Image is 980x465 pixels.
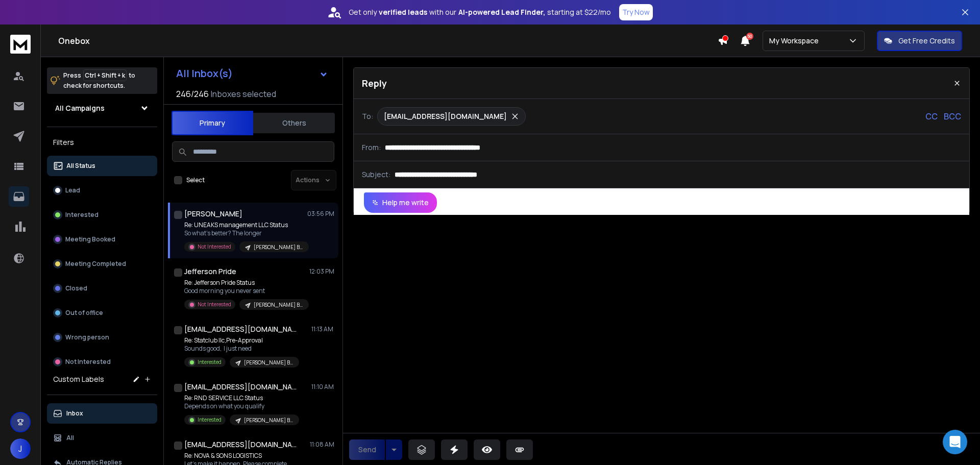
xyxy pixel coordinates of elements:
p: [PERSON_NAME] Blast #433 [254,301,303,309]
p: Re: NOVA & SONS LOGISTICS [184,452,299,460]
p: So what’s better? The longer [184,229,307,237]
p: Sounds good, I just need [184,345,299,353]
button: Primary [171,111,253,135]
p: Try Now [622,7,650,17]
h1: [PERSON_NAME] [184,209,242,219]
button: All Inbox(s) [168,63,336,84]
p: 12:03 PM [309,267,334,276]
button: Lead [47,180,157,201]
p: All [66,434,74,442]
p: Reply [362,76,387,90]
h1: [EMAIL_ADDRESS][DOMAIN_NAME] [184,324,297,334]
h1: [EMAIL_ADDRESS][DOMAIN_NAME] [184,382,297,392]
h3: Inboxes selected [211,88,276,100]
button: All Campaigns [47,98,157,118]
button: Out of office [47,303,157,323]
p: CC [925,110,938,123]
p: Get only with our starting at $22/mo [349,7,611,17]
p: [PERSON_NAME] Blast #433 [244,359,293,366]
button: J [10,438,31,459]
p: Press to check for shortcuts. [63,70,135,91]
p: BCC [944,110,961,123]
p: Re: Statclub llc,Pre-Approval [184,336,299,345]
p: Get Free Credits [898,36,955,46]
button: Interested [47,205,157,225]
button: Wrong person [47,327,157,348]
p: Re: Jefferson Pride Status [184,279,307,287]
p: Not Interested [198,243,231,251]
p: Not Interested [65,358,111,366]
p: Interested [198,416,222,424]
strong: AI-powered Lead Finder, [458,7,545,17]
button: Get Free Credits [877,31,962,51]
h1: Onebox [58,35,718,47]
p: Inbox [66,409,83,418]
button: All [47,428,157,448]
button: Meeting Booked [47,229,157,250]
p: [PERSON_NAME] Blast #433 [254,243,303,251]
p: Subject: [362,169,390,180]
p: My Workspace [769,36,823,46]
h1: [EMAIL_ADDRESS][DOMAIN_NAME] [184,439,297,450]
p: Good morning you never sent [184,287,307,295]
strong: verified leads [379,7,427,17]
button: Inbox [47,403,157,424]
button: Closed [47,278,157,299]
h1: All Inbox(s) [176,68,233,79]
span: 50 [746,33,753,40]
h3: Custom Labels [53,374,104,384]
span: 246 / 246 [176,88,209,100]
button: Help me write [364,192,437,213]
button: Not Interested [47,352,157,372]
p: Depends on what you qualify [184,402,299,410]
img: logo [10,35,31,54]
p: Closed [65,284,87,292]
div: Open Intercom Messenger [943,430,967,454]
button: Meeting Completed [47,254,157,274]
h3: Filters [47,135,157,150]
p: Not Interested [198,301,231,308]
p: [EMAIL_ADDRESS][DOMAIN_NAME] [384,111,507,121]
p: Wrong person [65,333,109,341]
button: Others [253,112,335,134]
p: Interested [198,358,222,366]
button: Try Now [619,4,653,20]
p: [PERSON_NAME] Blast #433 [244,417,293,424]
p: 03:56 PM [307,210,334,218]
span: Ctrl + Shift + k [83,69,127,81]
p: Lead [65,186,80,194]
p: Re: RND SERVICE LLC Status [184,394,299,402]
button: All Status [47,156,157,176]
h1: Jefferson Pride [184,266,236,277]
p: 11:13 AM [311,325,334,333]
p: To: [362,111,373,121]
p: Interested [65,211,99,219]
p: All Status [66,162,95,170]
p: Meeting Booked [65,235,115,243]
p: Meeting Completed [65,260,126,268]
p: 11:10 AM [311,383,334,391]
h1: All Campaigns [55,103,105,113]
p: From: [362,142,381,153]
p: Out of office [65,309,103,317]
p: 11:08 AM [310,440,334,449]
label: Select [186,176,205,184]
p: Re: UNEAKS management LLC Status [184,221,307,229]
